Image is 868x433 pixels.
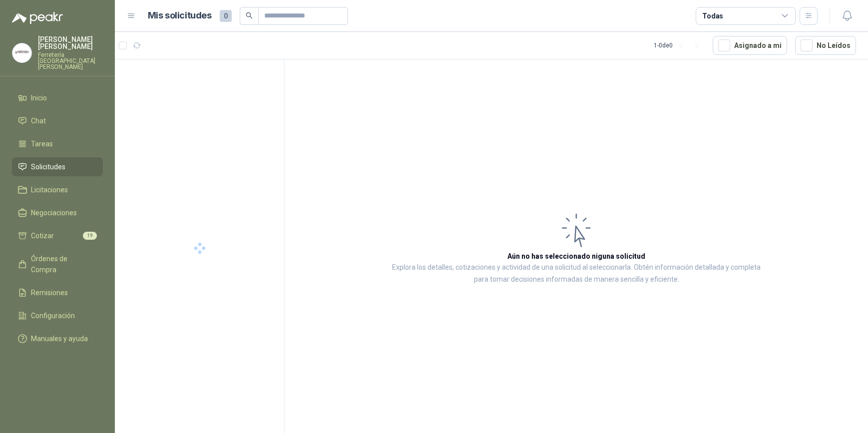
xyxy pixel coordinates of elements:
[12,283,103,302] a: Remisiones
[507,251,645,262] h3: Aún no has seleccionado niguna solicitud
[148,8,212,23] h1: Mis solicitudes
[12,88,103,107] a: Inicio
[713,36,787,55] button: Asignado a mi
[12,12,63,24] img: Logo peakr
[12,134,103,153] a: Tareas
[220,10,232,22] span: 0
[31,333,88,344] span: Manuales y ayuda
[83,232,97,240] span: 19
[654,37,705,53] div: 1 - 0 de 0
[31,115,46,126] span: Chat
[31,253,93,275] span: Órdenes de Compra
[12,226,103,245] a: Cotizar19
[702,10,723,21] div: Todas
[12,306,103,325] a: Configuración
[12,329,103,348] a: Manuales y ayuda
[31,138,53,149] span: Tareas
[12,180,103,199] a: Licitaciones
[31,207,77,218] span: Negociaciones
[385,262,768,286] p: Explora los detalles, cotizaciones y actividad de una solicitud al seleccionarla. Obtén informaci...
[246,12,253,19] span: search
[31,310,75,321] span: Configuración
[31,184,68,195] span: Licitaciones
[795,36,856,55] button: No Leídos
[12,111,103,130] a: Chat
[38,52,103,70] p: Ferretería [GEOGRAPHIC_DATA][PERSON_NAME]
[12,203,103,222] a: Negociaciones
[38,36,103,50] p: [PERSON_NAME] [PERSON_NAME]
[31,287,68,298] span: Remisiones
[12,43,31,62] img: Company Logo
[12,157,103,176] a: Solicitudes
[31,161,65,172] span: Solicitudes
[12,249,103,279] a: Órdenes de Compra
[31,230,54,241] span: Cotizar
[31,92,47,103] span: Inicio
